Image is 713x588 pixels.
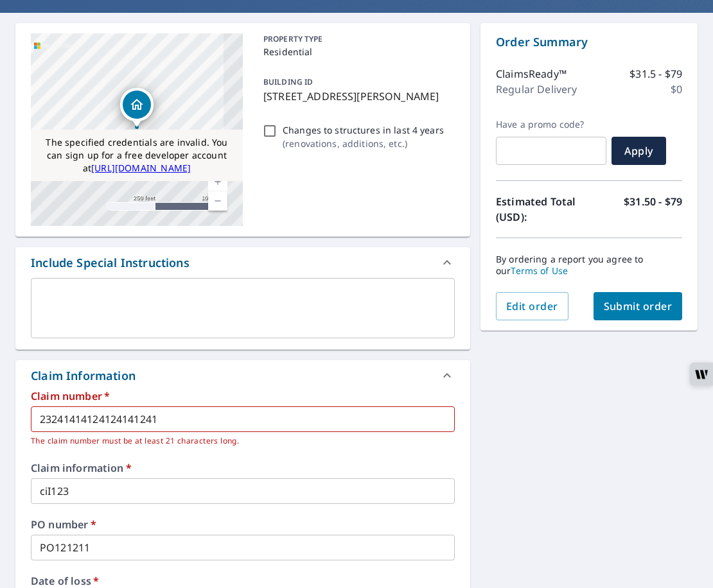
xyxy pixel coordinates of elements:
[263,76,313,87] p: BUILDING ID
[496,82,577,97] p: Regular Delivery
[283,137,444,150] p: ( renovations, additions, etc. )
[496,194,589,225] p: Estimated Total (USD):
[496,33,682,51] p: Order Summary
[120,88,154,128] div: Dropped pin, building 1, Residential property, 1111 E Cesar Chavez St Austin, TX 78702
[263,89,450,104] p: [STREET_ADDRESS][PERSON_NAME]
[511,264,568,277] a: Terms of Use
[208,172,227,191] a: Current Level 17, Zoom In
[91,162,191,174] a: [URL][DOMAIN_NAME]
[31,367,136,385] div: Claim Information
[612,137,666,165] button: Apply
[31,130,243,181] div: The specified credentials are invalid. You can sign up for a free developer account at
[671,82,682,97] p: $0
[594,292,683,320] button: Submit order
[283,123,444,137] p: Changes to structures in last 4 years
[624,194,682,225] p: $31.50 - $79
[496,119,606,130] label: Have a promo code?
[15,247,470,278] div: Include Special Instructions
[208,191,227,211] a: Current Level 17, Zoom Out
[496,254,682,277] p: By ordering a report you agree to our
[31,254,189,272] div: Include Special Instructions
[31,576,235,586] label: Date of loss
[31,391,455,401] label: Claim number
[629,66,682,82] p: $31.5 - $79
[31,463,455,473] label: Claim information
[622,144,656,158] span: Apply
[263,45,450,58] p: Residential
[604,299,673,313] span: Submit order
[31,435,446,447] p: The claim number must be at least 21 characters long.
[15,360,470,391] div: Claim Information
[31,519,455,530] label: PO number
[496,66,567,82] p: ClaimsReady™
[31,130,243,181] div: The specified credentials are invalid. You can sign up for a free developer account at http://www...
[496,292,568,320] button: Edit order
[263,33,450,45] p: PROPERTY TYPE
[506,299,558,313] span: Edit order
